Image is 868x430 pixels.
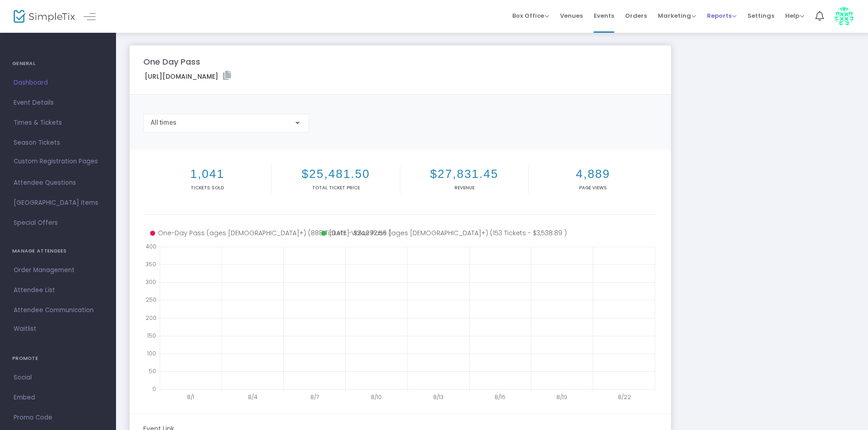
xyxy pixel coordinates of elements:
span: Box Office [512,11,549,20]
p: Tickets sold [145,184,269,191]
text: 8/19 [556,393,567,401]
h4: GENERAL [12,55,104,73]
text: 400 [146,243,156,250]
span: Venues [560,4,583,27]
text: 8/1 [187,393,194,401]
text: 200 [146,314,156,321]
span: Marketing [658,11,696,20]
span: [GEOGRAPHIC_DATA] Items [14,197,102,209]
text: 300 [146,278,156,286]
h2: 4,889 [530,167,655,181]
text: 8/4 [248,393,257,401]
span: Waitlist [14,324,36,334]
span: Event Details [14,97,102,109]
span: Attendee Communication [14,304,102,316]
span: Dashboard [14,77,102,89]
p: Page Views [530,184,655,191]
h2: $27,831.45 [402,167,526,181]
text: 100 [147,349,156,357]
h2: $25,481.50 [273,167,398,181]
span: Events [594,4,614,27]
text: 8/7 [310,393,319,401]
h4: PROMOTE [12,349,104,368]
text: 350 [146,260,156,268]
p: Revenue [402,184,526,191]
span: Social [14,372,102,384]
m-panel-title: One Day Pass [143,56,200,68]
span: Attendee List [14,284,102,296]
p: Total Ticket Price [273,184,398,191]
text: 250 [146,296,156,304]
span: Help [785,11,804,20]
span: Promo Code [14,412,102,424]
text: 0 [152,385,156,393]
span: Embed [14,392,102,404]
span: Order Management [14,264,102,276]
text: 8/22 [618,393,631,401]
text: 8/13 [433,393,444,401]
text: 50 [149,367,156,374]
text: 8/10 [371,393,382,401]
span: Times & Tickets [14,117,102,129]
h4: MANAGE ATTENDEES [12,242,104,260]
text: 150 [147,331,156,339]
text: 8/16 [495,393,505,401]
label: [URL][DOMAIN_NAME] [145,71,231,81]
span: Orders [625,4,647,27]
span: Season Tickets [14,137,102,149]
span: All times [151,119,177,126]
span: Reports [707,11,737,20]
span: Attendee Questions [14,177,102,189]
span: Special Offers [14,217,102,229]
h2: 1,041 [145,167,269,181]
span: Settings [747,4,774,27]
span: Custom Registration Pages [14,157,98,166]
